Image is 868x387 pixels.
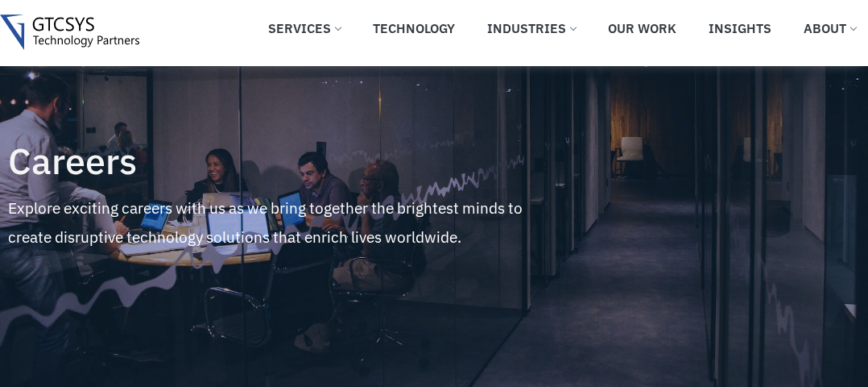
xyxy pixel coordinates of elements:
p: Explore exciting careers with us as we bring together the brightest minds to create disruptive te... [8,193,535,252]
a: Technology [361,10,467,46]
a: Industries [475,10,588,46]
a: Insights [696,10,783,46]
a: Services [256,10,353,46]
h4: Careers [8,141,535,181]
a: Our Work [596,10,688,46]
a: About [792,10,868,46]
